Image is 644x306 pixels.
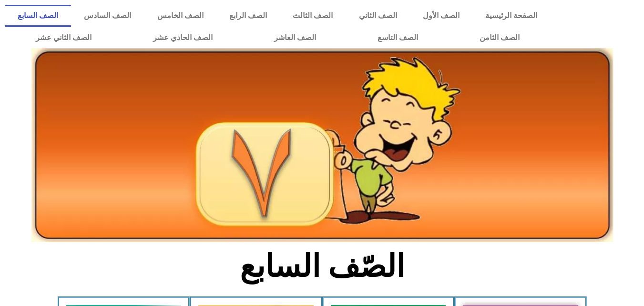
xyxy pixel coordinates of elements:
[5,27,122,49] a: الصف الثاني عشر
[280,5,346,27] a: الصف الثالث
[472,5,550,27] a: الصفحة الرئيسية
[449,27,550,49] a: الصف الثامن
[144,5,216,27] a: الصف الخامس
[216,5,280,27] a: الصف الرابع
[346,5,410,27] a: الصف الثاني
[5,5,71,27] a: الصف السابع
[410,5,472,27] a: الصف الأول
[347,27,449,49] a: الصف التاسع
[71,5,144,27] a: الصف السادس
[243,27,347,49] a: الصف العاشر
[122,27,243,49] a: الصف الحادي عشر
[164,248,480,285] h2: الصّف السابع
